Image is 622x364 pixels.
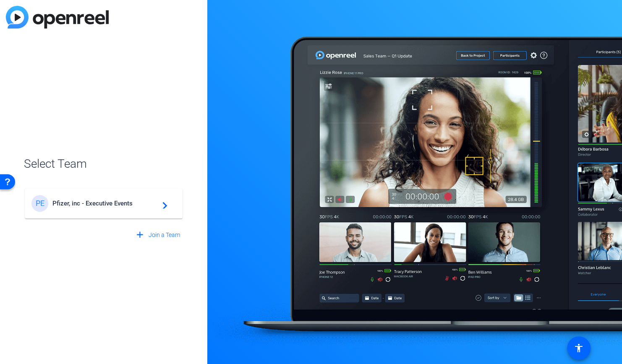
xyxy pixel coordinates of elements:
div: PE [31,195,48,212]
mat-icon: navigate_next [157,198,167,208]
span: Join a Team [149,231,180,239]
mat-icon: accessibility [574,343,584,353]
span: Select Team [24,155,183,173]
img: blue-gradient.svg [6,6,109,29]
span: Pfizer, inc - Executive Events [52,200,157,207]
mat-icon: add [135,230,145,240]
button: Join a Team [131,228,183,243]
